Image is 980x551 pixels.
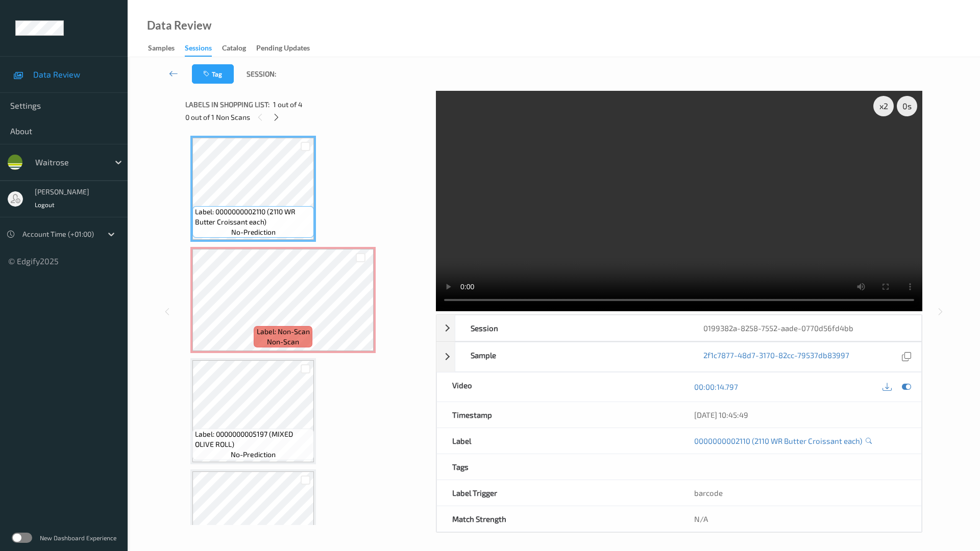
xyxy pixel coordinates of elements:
div: Tags [437,454,679,480]
div: [DATE] 10:45:49 [694,410,906,420]
div: Label [437,428,679,454]
a: 0000000002110 (2110 WR Butter Croissant each) [694,436,862,446]
div: Data Review [147,20,211,31]
div: Label Trigger [437,480,679,506]
div: 0199382a-8258-7552-aade-0770d56fd4bb [688,315,921,341]
span: Label: 0000000005197 (MIXED OLIVE ROLL) [195,429,311,449]
div: Match Strength [437,506,679,532]
div: N/A [679,506,921,532]
div: Sessions [185,43,212,57]
span: Session: [247,69,276,79]
button: Tag [192,64,234,84]
span: Labels in shopping list: [185,99,269,110]
div: Session0199382a-8258-7552-aade-0770d56fd4bb [436,315,922,341]
span: non-scan [267,337,299,347]
span: no-prediction [231,227,276,237]
span: no-prediction [231,449,276,460]
a: Samples [148,41,185,56]
div: barcode [679,480,921,506]
div: Samples [148,43,175,56]
a: 00:00:14.797 [694,382,738,392]
div: 0 out of 1 Non Scans [185,111,429,123]
span: Label: 0000000002110 (2110 WR Butter Croissant each) [195,207,311,227]
a: Catalog [222,41,256,56]
a: 2f1c7877-48d7-3170-82cc-79537db83997 [703,350,849,364]
div: Sample2f1c7877-48d7-3170-82cc-79537db83997 [436,342,922,372]
a: Sessions [185,41,222,57]
div: Pending Updates [256,43,310,56]
div: 0 s [897,96,917,116]
span: Label: Non-Scan [257,327,310,337]
div: x 2 [873,96,894,116]
div: Video [437,372,679,402]
a: Pending Updates [256,41,320,56]
div: Session [455,315,689,341]
div: Timestamp [437,402,679,428]
div: Catalog [222,43,246,56]
div: Sample [455,342,689,371]
span: 1 out of 4 [273,99,303,110]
